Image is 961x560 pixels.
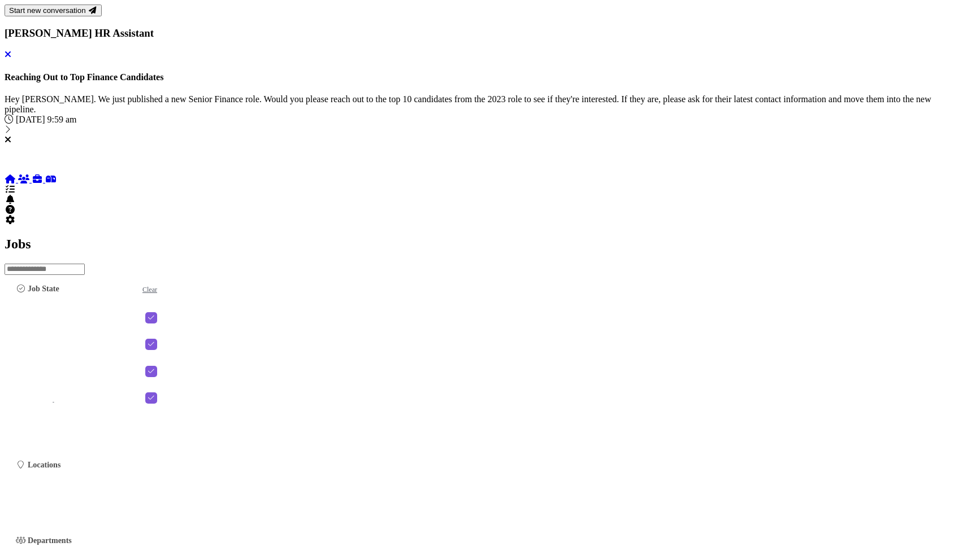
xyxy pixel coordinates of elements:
span: Hey [PERSON_NAME]. We just published a new Senior Finance role. Would you please reach out to the... [5,94,931,114]
a: Clear [142,286,157,294]
h4: Reaching Out to Top Finance Candidates [5,72,956,82]
p: Closed [38,428,157,430]
p: Draft [38,401,145,403]
div: Start new conversation [9,6,97,15]
p: Published [38,321,145,322]
h3: [PERSON_NAME] HR Assistant [5,27,956,40]
h2: Jobs [5,237,956,252]
p: [STREET_ADDRESS] [38,497,157,498]
button: Start new conversation [5,5,102,16]
h3: Departments [10,536,77,545]
p: Confidential [38,374,145,376]
h3: Job State [10,285,65,294]
time: [DATE] 9:59 am [16,115,77,124]
p: Internal [38,347,145,349]
h3: Locations [10,461,66,470]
